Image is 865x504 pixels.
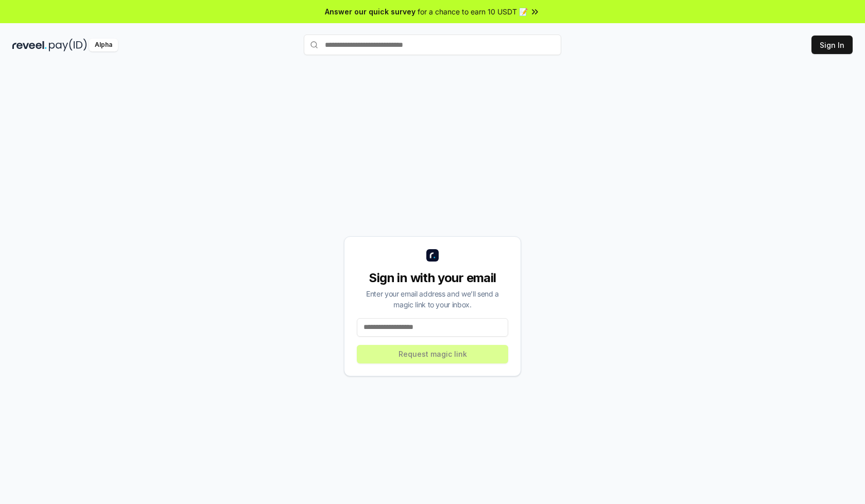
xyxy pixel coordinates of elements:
[49,39,87,51] img: pay_id
[325,6,416,17] span: Answer our quick survey
[418,6,528,17] span: for a chance to earn 10 USDT 📝
[357,270,508,286] div: Sign in with your email
[811,36,853,54] button: Sign In
[12,39,47,51] img: reveel_dark
[426,249,439,262] img: logo_small
[89,39,118,51] div: Alpha
[357,288,508,310] div: Enter your email address and we’ll send a magic link to your inbox.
